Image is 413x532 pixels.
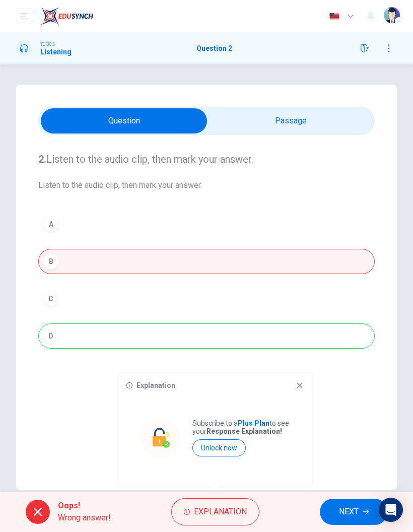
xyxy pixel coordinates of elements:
[58,512,111,524] span: Wrong answer!
[16,8,32,24] button: open mobile menu
[40,48,72,56] h1: Listening
[192,419,290,435] p: Subscribe to a to see your
[58,500,111,512] span: Oops!
[38,153,46,165] strong: 2.
[38,151,375,167] h4: Listen to the audio clip, then mark your answer.
[40,41,55,48] span: TOEIC®
[38,179,375,191] span: Listen to the audio clip, then mark your answer.
[384,7,400,23] img: Profile picture
[339,505,359,519] span: NEXT
[194,505,247,519] span: Explanation
[40,6,93,26] img: EduSynch logo
[328,13,340,20] img: en
[379,498,403,522] div: Open Intercom Messenger
[192,439,246,456] button: Unlock now
[206,427,282,435] strong: Response Explanation!
[238,419,269,427] strong: Plus Plan
[136,381,175,389] h6: Explanation
[196,44,232,52] h1: Question 2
